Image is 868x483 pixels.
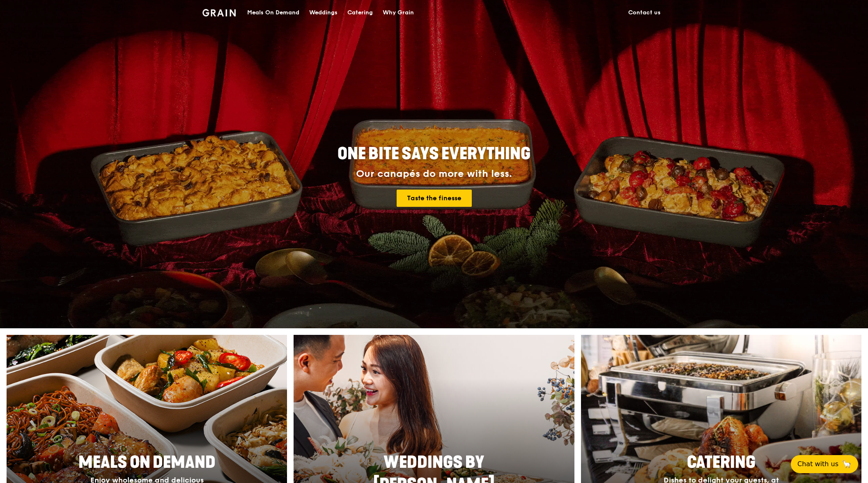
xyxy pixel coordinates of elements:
[342,0,378,25] a: Catering
[304,0,342,25] a: Weddings
[286,168,582,180] div: Our canapés do more with less.
[338,144,530,164] span: ONE BITE SAYS EVERYTHING
[687,453,755,472] span: Catering
[797,459,838,469] span: Chat with us
[623,0,666,25] a: Contact us
[791,455,858,473] button: Chat with us🦙
[383,0,414,25] div: Why Grain
[378,0,419,25] a: Why Grain
[78,453,216,472] span: Meals On Demand
[309,0,338,25] div: Weddings
[347,0,373,25] div: Catering
[842,459,852,469] span: 🦙
[247,0,299,25] div: Meals On Demand
[202,9,236,16] img: Grain
[397,190,472,207] a: Taste the finesse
